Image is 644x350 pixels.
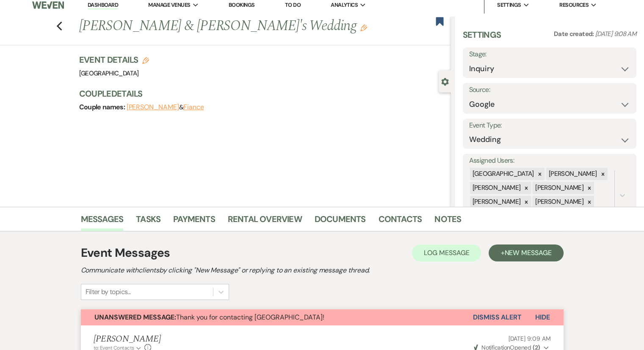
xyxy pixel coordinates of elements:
span: Resources [559,1,589,9]
h3: Couple Details [79,88,442,100]
div: [PERSON_NAME] [470,182,522,194]
a: Rental Overview [228,212,302,231]
span: Settings [497,1,521,9]
span: Analytics [331,1,358,9]
label: Event Type: [469,119,630,132]
h3: Settings [463,29,501,47]
button: Fiance [183,104,204,111]
h1: Event Messages [81,244,170,262]
label: Stage: [469,48,630,61]
div: [PERSON_NAME] [470,196,522,208]
div: Filter by topics... [86,287,131,297]
div: [PERSON_NAME] [546,168,598,180]
span: Date created: [554,30,595,38]
a: Notes [434,212,461,231]
a: To Do [285,1,301,8]
div: [PERSON_NAME] [533,196,585,208]
h1: [PERSON_NAME] & [PERSON_NAME]'s Wedding [79,16,373,36]
strong: Unanswered Message: [94,313,176,322]
a: Documents [315,212,366,231]
a: Dashboard [88,1,118,9]
a: Contacts [379,212,422,231]
button: Close lead details [441,77,449,85]
button: Dismiss Alert [473,309,522,325]
button: Unanswered Message:Thank you for contacting [GEOGRAPHIC_DATA]! [81,309,473,325]
button: Log Message [412,244,481,261]
div: [GEOGRAPHIC_DATA] [470,168,535,180]
label: Assigned Users: [469,155,630,167]
h2: Communicate with clients by clicking "New Message" or replying to an existing message thread. [81,265,564,275]
span: & [127,103,204,111]
a: Messages [81,212,124,231]
h5: [PERSON_NAME] [94,334,161,344]
h3: Event Details [79,54,149,66]
span: Log Message [424,248,469,257]
button: Hide [522,309,564,325]
span: [GEOGRAPHIC_DATA] [79,69,139,78]
span: Manage Venues [148,1,190,9]
span: Hide [535,313,550,322]
span: Thank you for contacting [GEOGRAPHIC_DATA]! [94,313,324,322]
button: Edit [360,24,367,31]
button: [PERSON_NAME] [127,104,179,111]
a: Payments [173,212,215,231]
button: +New Message [489,244,563,261]
span: Couple names: [79,103,127,111]
label: Source: [469,84,630,96]
span: [DATE] 9:08 AM [595,30,636,38]
span: [DATE] 9:09 AM [508,335,550,342]
a: Tasks [136,212,160,231]
a: Bookings [229,1,255,8]
div: [PERSON_NAME] [533,182,585,194]
span: New Message [504,248,551,257]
